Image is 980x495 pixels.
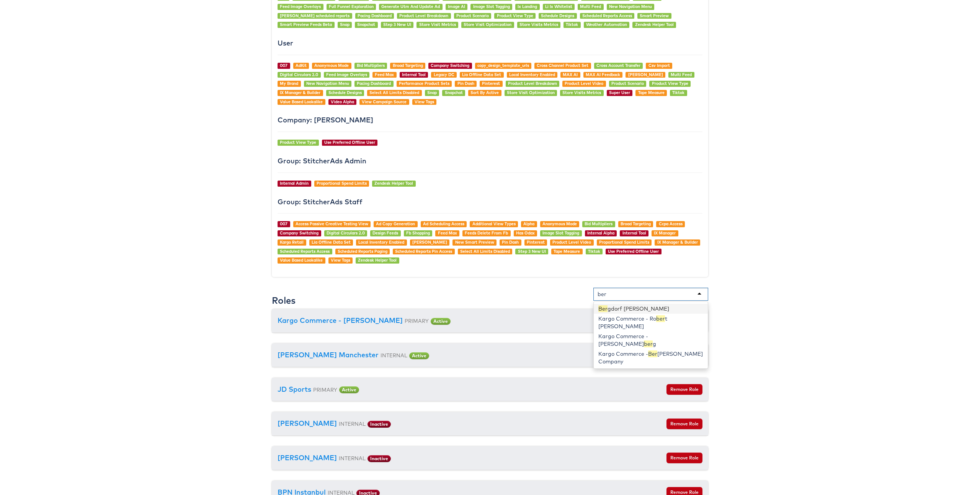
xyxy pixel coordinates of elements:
a: Proportional Spend Limits [317,181,367,186]
a: Schedule Designs [541,13,574,18]
span: Ber [598,305,608,312]
span: ber [656,315,665,322]
a: My Brand [280,81,298,86]
a: Feed Image Overlays [326,72,367,77]
a: Product Level Breakdown [399,13,448,18]
a: New Navigation Menu [609,4,652,9]
a: Value Based Lookalike [280,257,323,263]
a: MAX AI Feedback [586,72,620,77]
a: Select All Limits Disabled [460,249,510,254]
a: [PERSON_NAME] Manchester [278,350,379,359]
a: Company Switching [280,230,318,236]
span: Active [339,386,359,393]
a: Multi Feed [580,4,601,9]
a: Store Visit Metrics [419,22,456,27]
a: AdKit [296,63,307,68]
a: Kargo Retail [280,239,304,245]
a: Store Visit Optimization [507,90,555,95]
a: Design Feeds [372,230,398,236]
a: Pin Dash [457,81,474,86]
a: Access Passive Creative Testing View [296,221,368,226]
a: Pacing Dashboard [357,81,391,86]
a: Product Level Video [565,81,603,86]
h3: Roles [272,295,296,305]
a: Additional View Types [472,221,516,226]
a: Internal Tool [402,72,426,77]
a: View Tags [331,257,350,263]
a: Image Slot Tagging [542,230,579,236]
a: Full Funnel Exploration [329,4,374,9]
a: Scheduled Reports Access [582,13,632,18]
h4: Group: StitcherAds Admin [278,157,702,165]
h4: Company: [PERSON_NAME] [278,116,702,124]
a: Pacing Dashboard [358,13,392,18]
a: View Campaign Source [362,99,407,104]
a: Product Scenario [611,81,644,86]
a: IX Manager [654,230,676,236]
a: Bid Multipliers [357,63,385,68]
a: IX Manager & Builder [657,239,698,245]
a: JD Sports [278,385,311,394]
a: Multi Feed [671,72,692,77]
a: Store Visit Optimization [464,22,511,27]
a: [PERSON_NAME] [628,72,663,77]
a: Company Switching [431,63,469,68]
a: Feed Image Overlays [280,4,321,9]
a: Tiktok [566,22,578,27]
a: IX Manager & Builder [280,90,320,95]
a: copy_design_template_urls [477,63,529,68]
a: Schedule Designs [328,90,362,95]
small: PRIMARY [313,386,337,393]
a: Pin Dash [502,239,519,245]
a: Product Level Breakdown [508,81,557,86]
a: Zendesk Helper Tool [358,257,397,263]
a: Feed Max [375,72,394,77]
a: Digital Circulars 2.0 [280,72,318,77]
a: Smart Preview [640,13,669,18]
span: Active [431,318,451,325]
a: Feeds Delete From Fb [465,230,508,236]
a: Store Visits Metrics [519,22,558,27]
a: Product Level Video [552,239,591,245]
a: Digital Circulars 2.0 [327,230,365,236]
a: 007 [280,63,287,68]
a: View Tags [415,99,434,104]
a: Feed Max [438,230,457,236]
a: Value Based Lookalike [280,99,323,104]
span: Active [409,352,429,359]
a: Ad Copy Generation [376,221,415,226]
a: Ix Landing [518,4,537,9]
a: Internal Alpha [587,230,614,236]
span: ber [644,340,653,347]
a: Store Visits Metrics [562,90,601,95]
a: New Navigation Menu [306,81,349,86]
a: MAX AI [563,72,578,77]
a: Legacy DC [434,72,454,77]
a: Tiktok [588,249,600,254]
a: Zendesk Helper Tool [635,22,674,27]
span: Ber [648,350,657,357]
a: Tape Measure [554,249,580,254]
a: Anonymous Mode [314,63,349,68]
a: Ccpa Access [659,221,683,226]
a: Performance Product Sets [399,81,449,86]
a: Kargo Commerce - [PERSON_NAME] [278,316,403,325]
h4: User [278,39,702,47]
a: Tape Measure [638,90,665,95]
span: Inactive [367,455,391,462]
a: Csv Import [648,63,670,68]
a: New Smart Preview [455,239,494,245]
a: Use Preferred Offline User [324,140,375,145]
a: Internal Admin [280,181,309,186]
a: Snap [340,22,350,27]
span: Inactive [367,421,391,428]
a: Image Slot Tagging [473,4,510,9]
a: Step 3 New UI [383,22,411,27]
a: Snapchat [357,22,375,27]
a: Super User [609,90,630,95]
a: [PERSON_NAME] [412,239,447,245]
a: Internal Tool [622,230,646,236]
h4: Group: StitcherAds Staff [278,198,702,206]
a: Proportional Spend Limits [599,239,649,245]
a: [PERSON_NAME] scheduled reports [280,13,350,18]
